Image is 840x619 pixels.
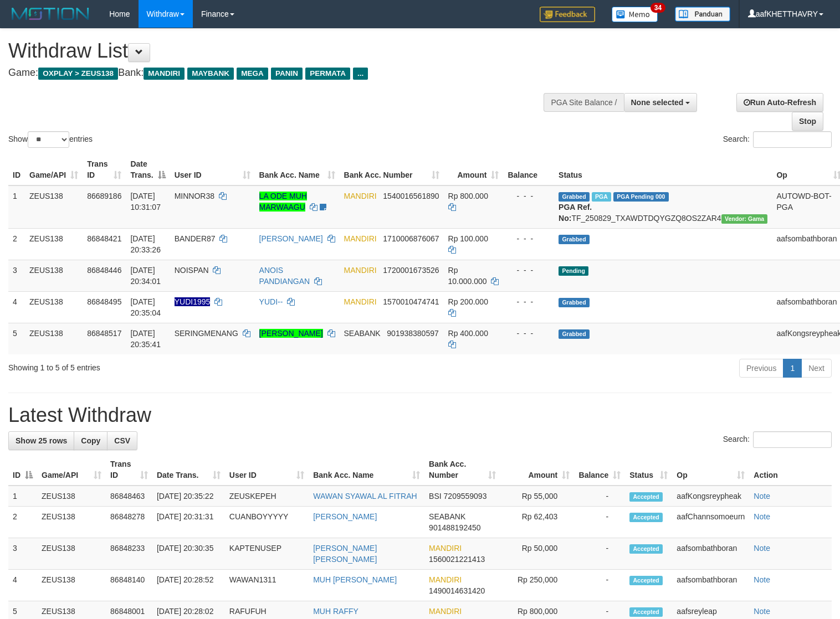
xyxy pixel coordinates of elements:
td: 86848233 [106,538,152,570]
td: 86848463 [106,486,152,507]
td: ZEUS138 [37,486,106,507]
th: Op: activate to sort column ascending [672,454,749,486]
span: Rp 200.000 [448,297,488,306]
th: Amount: activate to sort column ascending [444,154,504,185]
th: Bank Acc. Name: activate to sort column ascending [309,454,424,486]
span: Accepted [629,513,663,522]
td: 2 [8,228,25,260]
span: MANDIRI [344,192,377,200]
span: Copy 1490014631420 to clipboard [429,586,485,595]
span: Accepted [629,576,663,585]
span: ... [353,68,368,80]
th: Bank Acc. Number: activate to sort column ascending [424,454,500,486]
a: Note [754,492,770,501]
span: BANDER87 [175,234,216,243]
span: PANIN [271,68,303,80]
a: Note [754,544,770,553]
td: [DATE] 20:28:52 [152,570,225,601]
td: [DATE] 20:31:31 [152,507,225,538]
td: CUANBOYYYYY [225,507,309,538]
a: Run Auto-Refresh [736,93,823,112]
span: CSV [114,436,130,445]
td: Rp 62,403 [500,507,574,538]
span: Accepted [629,607,663,617]
th: ID [8,154,25,185]
td: Rp 250,000 [500,570,574,601]
span: Copy 1720001673526 to clipboard [383,266,439,275]
span: Rp 400.000 [448,329,488,338]
th: Trans ID: activate to sort column ascending [106,454,152,486]
span: MINNOR38 [175,192,214,200]
div: - - - [508,265,550,276]
a: Note [754,607,770,616]
td: - [574,507,625,538]
th: Date Trans.: activate to sort column ascending [152,454,225,486]
a: Note [754,512,770,521]
td: ZEUS138 [25,291,83,323]
td: 1 [8,185,25,229]
th: Game/API: activate to sort column ascending [25,154,83,185]
a: CSV [107,431,137,450]
span: Copy [81,436,100,445]
span: Rp 800.000 [448,192,488,200]
span: 86689186 [87,192,121,200]
th: Balance: activate to sort column ascending [574,454,625,486]
span: MANDIRI [429,544,462,553]
span: Grabbed [559,329,590,339]
td: ZEUSKEPEH [225,486,309,507]
span: Copy 1560021221413 to clipboard [429,555,485,564]
th: Date Trans.: activate to sort column descending [126,154,170,185]
button: None selected [624,93,698,112]
th: User ID: activate to sort column ascending [225,454,309,486]
span: Copy 1570010474741 to clipboard [383,297,439,306]
label: Search: [723,131,832,148]
td: 86848278 [106,507,152,538]
label: Show entries [8,131,93,148]
td: ZEUS138 [25,260,83,291]
span: MANDIRI [344,234,377,243]
a: Previous [739,359,783,378]
a: 1 [783,359,802,378]
span: [DATE] 20:34:01 [130,266,161,286]
td: ZEUS138 [25,228,83,260]
span: Copy 1540016561890 to clipboard [383,192,439,200]
th: User ID: activate to sort column ascending [170,154,255,185]
span: MAYBANK [187,68,234,80]
a: Show 25 rows [8,431,74,450]
img: Button%20Memo.svg [612,7,658,22]
span: Vendor URL: https://trx31.1velocity.biz [721,214,768,224]
span: [DATE] 10:31:07 [130,192,161,212]
span: Rp 10.000.000 [448,266,487,286]
div: PGA Site Balance / [544,93,623,112]
span: PERMATA [305,68,350,80]
a: [PERSON_NAME] [259,329,323,338]
span: [DATE] 20:35:41 [130,329,161,349]
td: WAWAN1311 [225,570,309,601]
th: Action [749,454,832,486]
span: MANDIRI [344,266,377,275]
img: Feedback.jpg [540,7,595,22]
td: 3 [8,260,25,291]
div: Showing 1 to 5 of 5 entries [8,358,342,373]
span: Copy 901938380597 to clipboard [387,329,438,338]
label: Search: [723,431,832,448]
span: Grabbed [559,192,590,202]
th: Trans ID: activate to sort column ascending [83,154,126,185]
span: Grabbed [559,298,590,307]
img: MOTION_logo.png [8,6,93,22]
a: [PERSON_NAME] [259,234,323,243]
span: Marked by aafkaynarin [592,192,611,202]
div: - - - [508,233,550,244]
td: TF_250829_TXAWDTDQYGZQ8OS2ZAR4 [554,185,772,229]
td: - [574,570,625,601]
th: Game/API: activate to sort column ascending [37,454,106,486]
div: - - - [508,190,550,202]
b: PGA Ref. No: [559,203,592,223]
td: 86848140 [106,570,152,601]
a: [PERSON_NAME] [PERSON_NAME] [313,544,377,564]
span: None selected [631,98,684,107]
span: Rp 100.000 [448,234,488,243]
td: [DATE] 20:35:22 [152,486,225,507]
span: MANDIRI [344,297,377,306]
td: 1 [8,486,37,507]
